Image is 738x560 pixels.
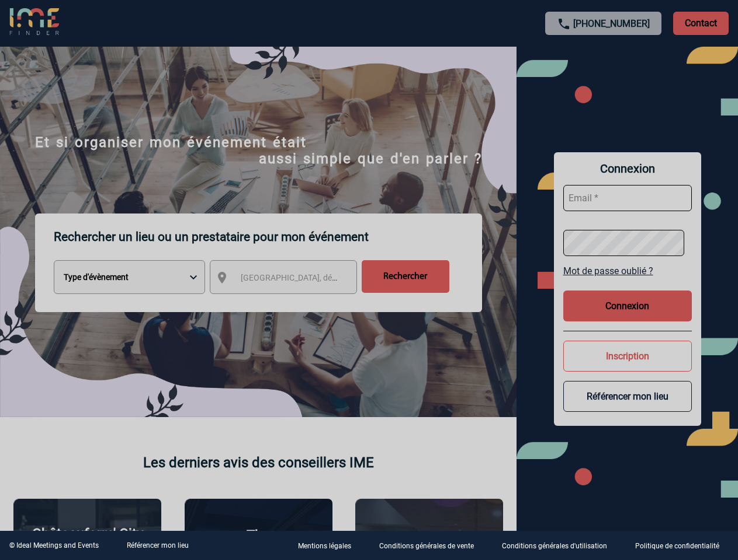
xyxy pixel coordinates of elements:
[370,540,493,551] a: Conditions générales de vente
[502,542,607,551] p: Conditions générales d'utilisation
[298,542,351,551] p: Mentions légales
[379,542,474,551] p: Conditions générales de vente
[626,540,738,551] a: Politique de confidentialité
[289,540,370,551] a: Mentions légales
[127,541,189,549] a: Référencer mon lieu
[635,542,719,551] p: Politique de confidentialité
[493,540,626,551] a: Conditions générales d'utilisation
[9,541,99,549] div: © Ideal Meetings and Events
